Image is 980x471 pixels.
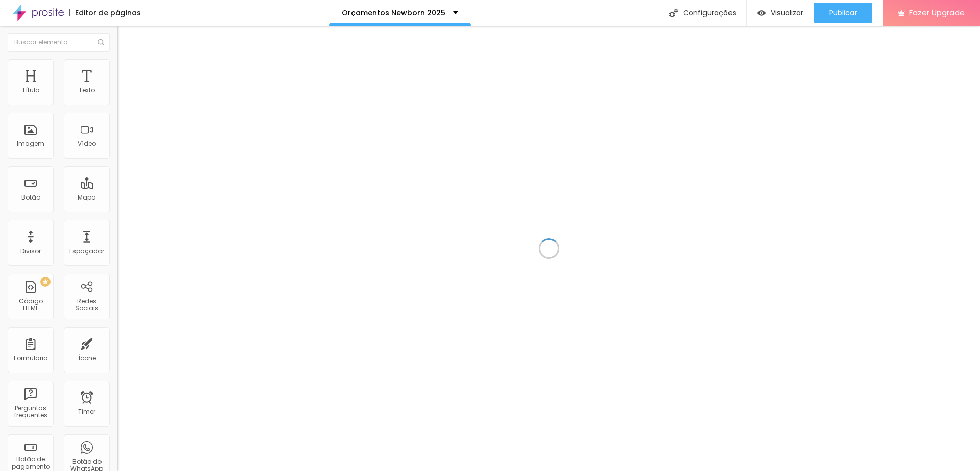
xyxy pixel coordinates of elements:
div: Editor de páginas [69,9,141,16]
div: Ícone [78,355,96,362]
div: Mapa [78,194,96,201]
span: Fazer Upgrade [909,8,965,17]
button: Publicar [814,3,872,23]
div: Título [22,87,39,94]
img: Icone [98,39,104,45]
div: Formulário [14,355,47,362]
p: Orçamentos Newborn 2025 [342,9,445,16]
div: Código HTML [10,298,51,312]
input: Buscar elemento [8,33,110,52]
div: Redes Sociais [66,298,107,312]
div: Timer [78,408,95,415]
div: Vídeo [78,140,96,147]
div: Texto [79,87,95,94]
div: Perguntas frequentes [10,405,51,419]
div: Botão de pagamento [10,456,51,470]
img: view-1.svg [757,9,766,17]
div: Botão [21,194,40,201]
button: Visualizar [747,3,814,23]
div: Imagem [17,140,44,147]
div: Espaçador [69,247,104,255]
span: Visualizar [771,9,803,17]
img: Icone [669,9,678,17]
div: Divisor [20,247,41,255]
span: Publicar [829,9,857,17]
